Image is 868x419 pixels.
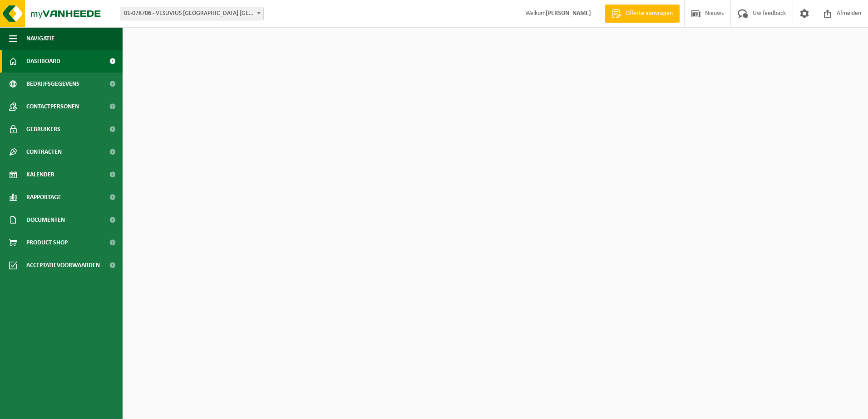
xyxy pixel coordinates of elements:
span: Dashboard [26,50,60,73]
span: Navigatie [26,27,54,50]
span: Gebruikers [26,118,60,141]
span: Rapportage [26,186,61,209]
span: Contactpersonen [26,95,79,118]
a: Offerte aanvragen [605,5,680,23]
span: Offerte aanvragen [623,9,675,18]
span: Documenten [26,209,65,231]
span: Product Shop [26,231,68,254]
span: 01-078706 - VESUVIUS BELGIUM NV - OOSTENDE [120,7,263,20]
span: Bedrijfsgegevens [26,73,79,95]
strong: [PERSON_NAME] [546,10,591,17]
span: 01-078706 - VESUVIUS BELGIUM NV - OOSTENDE [120,7,264,20]
span: Kalender [26,163,54,186]
span: Acceptatievoorwaarden [26,254,100,277]
span: Contracten [26,141,62,163]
